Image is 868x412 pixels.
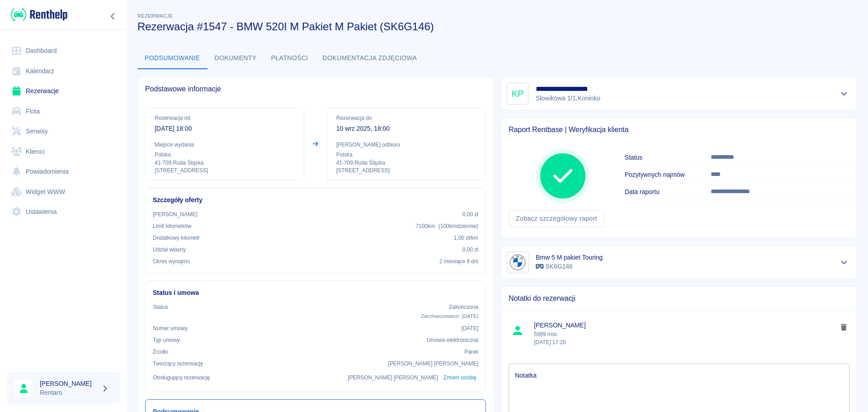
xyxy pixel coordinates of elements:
p: Miejsce wydania [155,141,295,149]
span: Notatki do rezerwacji [509,294,849,303]
a: Klienci [7,142,120,162]
p: 7100 km [415,222,478,230]
h6: Data raportu [625,187,711,196]
a: Zobacz szczegółowy raport [509,210,604,227]
span: Rezerwacje [137,13,173,19]
h3: Rezerwacja #1547 - BMW 520I M Pakiet M Pakiet (SK6G146) [137,20,850,33]
div: KP [507,83,528,104]
p: Słowikowa 1/1 , Koninko [536,94,602,103]
button: Zwiń nawigację [106,10,120,22]
p: Polska [336,151,476,159]
button: delete note [837,322,851,333]
a: Serwisy [7,121,120,142]
button: Podsumowanie [137,47,208,69]
p: Udział własny [153,246,186,254]
p: 5999 msc [534,330,837,346]
p: [STREET_ADDRESS] [336,167,476,175]
p: Tworzący rezerwację [153,360,203,368]
p: 0,00 zł [462,246,478,254]
h6: Bmw 5 M pakiet Touring [536,253,603,262]
a: Kalendarz [7,61,120,81]
p: Obsługujący rezerwację [153,374,210,382]
p: Rentaro [40,388,98,398]
p: Limit kilometrów [153,222,191,230]
img: Renthelp logo [11,7,67,22]
p: Rezerwacja od [155,114,295,122]
p: 10 wrz 2025, 18:00 [336,124,476,133]
button: Dokumenty [208,47,264,69]
span: Zarchiwizowano: [DATE] [421,313,478,319]
a: Powiadomienia [7,161,120,182]
p: SK6G146 [536,262,603,271]
h6: Szczegóły oferty [153,195,478,205]
span: [PERSON_NAME] [534,321,837,330]
span: ( 100 km dziennie ) [439,223,478,229]
p: Panel [465,348,479,356]
p: Dodatkowy kilometr [153,234,200,242]
p: 41-709 , Ruda Śląska [155,159,295,167]
a: Ustawienia [7,202,120,222]
p: [DATE] 18:00 [155,124,295,133]
h6: [PERSON_NAME] [40,379,98,388]
h6: Pozytywnych najmów [625,170,711,179]
p: Polska [155,151,295,159]
p: 0,00 zł [462,210,478,218]
p: [PERSON_NAME] [PERSON_NAME] [388,360,478,368]
p: Zakończona [421,303,478,311]
p: [STREET_ADDRESS] [155,167,295,175]
a: Flota [7,101,120,122]
a: Rezerwacje [7,81,120,101]
button: Pokaż szczegóły [837,87,852,100]
button: Płatności [264,47,316,69]
span: Raport Rentbase | Weryfikacja klienta [509,125,849,134]
p: Żrodło [153,348,168,356]
p: Typ umowy [153,336,180,344]
p: 1,00 zł /km [454,234,478,242]
p: 41-709 , Ruda Śląska [336,159,476,167]
p: [PERSON_NAME] [PERSON_NAME] [348,374,438,382]
p: [DATE] [461,324,478,332]
p: Rezerwacja do [336,114,476,122]
button: Dokumentacja zdjęciowa [316,47,425,69]
h6: Status i umowa [153,288,478,298]
a: Renthelp logo [7,7,67,22]
img: Image [509,253,527,271]
p: [PERSON_NAME] [153,210,197,218]
p: Okres wynajmu [153,257,190,265]
button: Pokaż szczegóły [837,256,852,269]
p: Status [153,303,168,311]
p: [PERSON_NAME] odbioru [336,141,476,149]
button: Zmień osobę [442,371,478,384]
a: Widget WWW [7,182,120,202]
a: Dashboard [7,41,120,61]
span: Podstawowe informacje [145,85,486,94]
h6: Status [625,153,711,162]
p: [DATE] 17:20 [534,338,837,346]
p: Numer umowy [153,324,188,332]
p: Umowa elektroniczna [427,336,478,344]
p: 2 miesiące 9 dni [439,257,478,265]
